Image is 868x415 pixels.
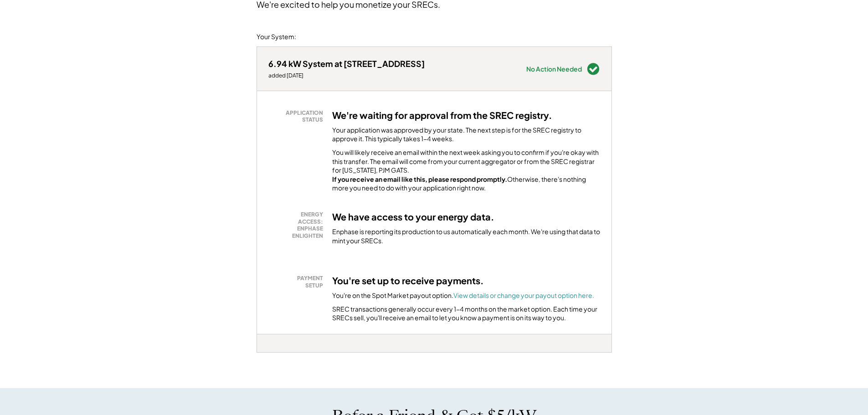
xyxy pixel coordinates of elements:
div: ENERGY ACCESS: ENPHASE ENLIGHTEN [273,211,323,239]
div: gmzibzxm - VA Distributed [257,353,289,356]
div: APPLICATION STATUS [273,109,323,123]
h3: We have access to your energy data. [332,211,494,223]
h3: You're set up to receive payments. [332,275,484,287]
div: Your application was approved by your state. The next step is for the SREC registry to approve it... [332,126,600,143]
div: 6.94 kW System at [STREET_ADDRESS] [268,58,425,69]
a: View details or change your payout option here. [453,291,594,299]
div: SREC transactions generally occur every 1-4 months on the market option. Each time your SRECs sel... [332,305,600,323]
div: You're on the Spot Market payout option. [332,291,594,300]
div: PAYMENT SETUP [273,275,323,289]
strong: If you receive an email like this, please respond promptly. [332,175,507,183]
div: Enphase is reporting its production to us automatically each month. We're using that data to mint... [332,227,600,245]
div: No Action Needed [526,66,582,72]
div: You will likely receive an email within the next week asking you to confirm if you're okay with t... [332,148,600,193]
div: Your System: [257,32,296,41]
h3: We're waiting for approval from the SREC registry. [332,109,552,121]
div: added [DATE] [268,72,425,79]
